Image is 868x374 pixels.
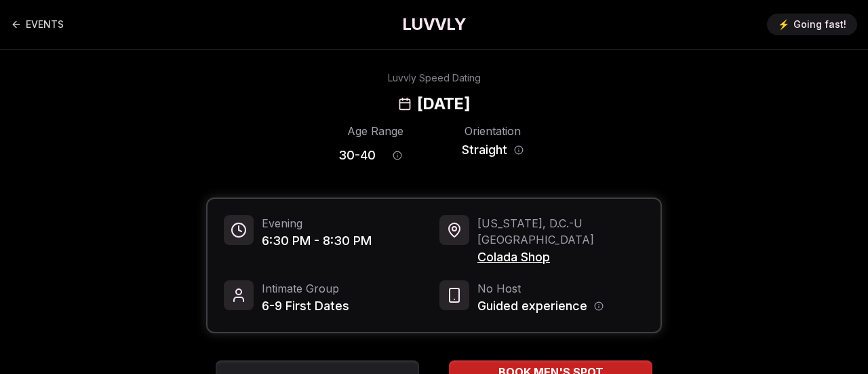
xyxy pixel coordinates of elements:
[262,280,349,297] span: Intimate Group
[477,248,644,267] span: Colada Shop
[262,215,372,231] span: Evening
[262,231,372,250] span: 6:30 PM - 8:30 PM
[793,18,846,31] span: Going fast!
[382,141,412,170] button: Age range information
[402,14,466,35] a: LUVVLY
[477,297,587,316] span: Guided experience
[462,141,507,160] span: Straight
[11,11,64,38] a: Back to events
[417,93,470,115] h2: [DATE]
[388,71,481,85] div: Luvvly Speed Dating
[456,123,530,139] div: Orientation
[594,301,604,311] button: Host information
[778,18,789,31] span: ⚡️
[514,145,524,155] button: Orientation information
[262,297,349,316] span: 6-9 First Dates
[477,215,644,248] span: [US_STATE], D.C. - U [GEOGRAPHIC_DATA]
[338,146,376,165] span: 30 - 40
[477,280,604,297] span: No Host
[338,123,412,139] div: Age Range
